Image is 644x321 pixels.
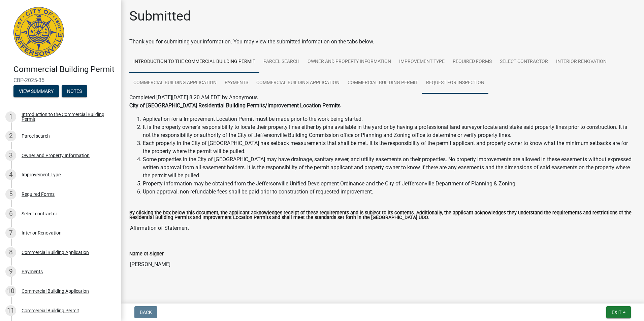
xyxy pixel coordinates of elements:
[606,306,631,318] button: Exit
[143,115,636,123] li: Application for a Improvement Location Permit must be made prior to the work being started.
[449,51,496,73] a: Required Forms
[13,7,64,58] img: City of Jeffersonville, Indiana
[612,310,621,315] span: Exit
[22,112,110,121] div: Introduction to the Commercial Building Permit
[143,180,636,188] li: Property information may be obtained from the Jeffersonville Unified Development Ordinance and th...
[22,192,55,197] div: Required Forms
[22,269,43,274] div: Payments
[143,188,636,196] li: Upon approval, non-refundable fees shall be paid prior to construction of requested improvement.
[143,139,636,155] li: Each property in the City of [GEOGRAPHIC_DATA] has setback measurements that shall be met. It is ...
[221,72,252,94] a: Payments
[5,150,16,161] div: 3
[5,111,16,122] div: 1
[129,211,636,220] label: By clicking the box below this document, the applicant acknowledges receipt of these requirements...
[62,89,87,94] wm-modal-confirm: Notes
[143,123,636,139] li: It is the property owner’s responsibility to locate their property lines either by pins available...
[129,8,191,24] h1: Submitted
[134,306,157,318] button: Back
[5,169,16,180] div: 4
[13,77,108,83] span: CBP-2025-35
[422,72,488,94] a: Request for Inspection
[303,51,395,73] a: Owner and Property Information
[5,286,16,296] div: 10
[22,134,50,138] div: Parcel search
[129,72,221,94] a: Commercial Building Application
[129,38,636,46] div: Thank you for submitting your information. You may view the submitted information on the tabs below.
[13,89,59,94] wm-modal-confirm: Summary
[5,247,16,258] div: 8
[395,51,449,73] a: Improvement Type
[129,102,341,109] strong: City of [GEOGRAPHIC_DATA] Residential Building Permits/Improvement Location Permits
[22,250,89,255] div: Commercial Building Application
[129,51,259,73] a: Introduction to the Commercial Building Permit
[22,172,61,177] div: Improvement Type
[140,310,152,315] span: Back
[252,72,344,94] a: Commercial Building Application
[5,266,16,277] div: 9
[5,305,16,316] div: 11
[552,51,611,73] a: Interior Renovation
[62,85,87,97] button: Notes
[5,131,16,141] div: 2
[5,208,16,219] div: 6
[129,94,258,101] span: Completed [DATE][DATE] 8:20 AM EDT by Anonymous
[22,308,79,313] div: Commercial Building Permit
[22,153,90,158] div: Owner and Property Information
[22,289,89,293] div: Commercial Building Application
[129,252,164,256] label: Name of Signer
[496,51,552,73] a: Select contractor
[259,51,303,73] a: Parcel search
[13,85,59,97] button: View Summary
[5,227,16,238] div: 7
[22,211,57,216] div: Select contractor
[5,189,16,200] div: 5
[344,72,422,94] a: Commercial Building Permit
[143,155,636,180] li: Some properties in the City of [GEOGRAPHIC_DATA] may have drainage, sanitary sewer, and utility e...
[13,65,116,74] h4: Commercial Building Permit
[22,230,62,235] div: Interior Renovation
